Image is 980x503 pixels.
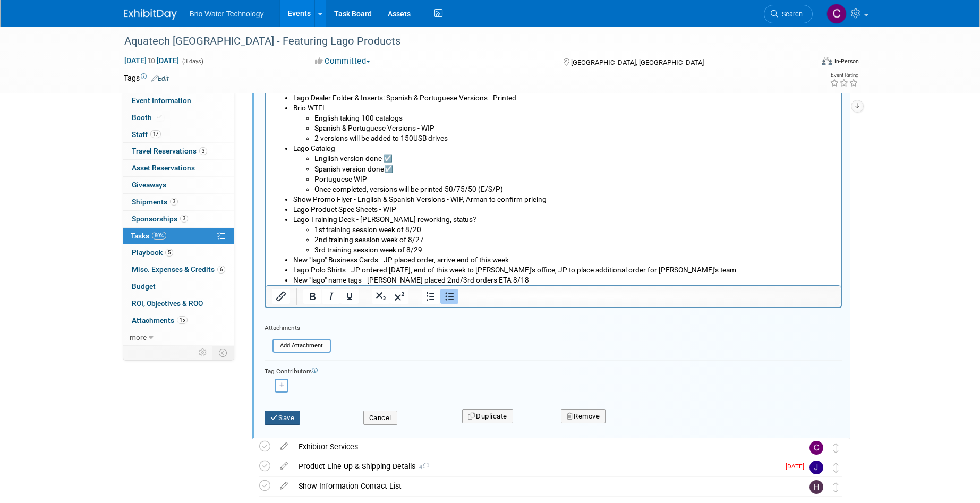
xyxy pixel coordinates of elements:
button: Italic [322,289,340,304]
a: more [123,329,234,346]
a: edit [275,442,293,451]
img: ExhibitDay [124,9,177,20]
div: Tag Contributors [265,365,842,376]
a: Shipments3 [123,194,234,210]
i: Booth reservation complete [157,114,162,120]
a: Misc. Expenses & Credits6 [123,261,234,278]
a: Booth [123,109,234,126]
button: Remove [561,409,606,424]
span: Event Information [132,96,191,105]
iframe: Rich Text Area [266,89,841,285]
span: Booth [132,113,164,122]
span: [DATE] [DATE] [124,56,180,65]
span: Staff [132,130,161,139]
button: Bullet list [440,289,458,304]
span: 3 [199,147,207,155]
span: to [147,56,157,65]
div: Aquatech [GEOGRAPHIC_DATA] - Featuring Lago Products [121,32,797,51]
span: 15 [177,316,188,324]
span: [DATE] [786,463,809,470]
i: Move task [833,482,839,492]
span: 3 [180,215,188,223]
span: more [130,333,147,342]
button: Underline [340,289,359,304]
span: Budget [132,282,156,291]
a: Travel Reservations3 [123,143,234,159]
a: Playbook5 [123,244,234,261]
span: (3 days) [181,58,203,65]
div: Attachments [265,323,331,333]
span: Attachments [132,316,188,325]
a: Edit [151,75,169,82]
div: Event Rating [830,73,858,78]
a: Attachments15 [123,312,234,329]
button: Superscript [390,289,408,304]
span: Travel Reservations [132,147,207,155]
button: Duplicate [462,409,513,424]
div: Exhibitor Services [293,438,788,456]
img: James Kang [809,461,823,474]
span: Asset Reservations [132,164,195,172]
a: Sponsorships3 [123,211,234,227]
a: Event Information [123,92,234,109]
span: Shipments [132,198,178,206]
span: Misc. Expenses & Credits [132,265,225,274]
img: Cynthia Mendoza [826,4,847,24]
a: Budget [123,278,234,295]
td: Tags [124,73,169,83]
i: Move task [833,443,839,453]
button: Cancel [363,411,397,425]
div: Show Information Contact List [293,477,788,495]
a: Giveaways [123,177,234,193]
span: 5 [165,249,173,257]
a: edit [275,462,293,471]
span: Playbook [132,248,173,257]
img: Cynthia Mendoza [809,441,823,455]
span: 17 [150,130,161,138]
a: edit [275,481,293,491]
div: Event Format [750,55,859,71]
button: Committed [311,56,374,67]
button: Numbered list [422,289,440,304]
span: 80% [152,232,166,240]
a: Search [764,5,813,23]
a: Asset Reservations [123,160,234,176]
span: 4 [415,464,429,471]
span: 6 [217,266,225,274]
div: Product Line Up & Shipping Details [293,457,779,475]
span: Search [778,10,803,18]
button: Insert/edit link [272,289,290,304]
img: Format-Inperson.png [822,57,832,65]
i: Move task [833,463,839,473]
span: Brio Water Technology [190,10,264,18]
span: Sponsorships [132,215,188,223]
span: Tasks [131,232,166,240]
span: ROI, Objectives & ROO [132,299,203,308]
button: Bold [303,289,321,304]
span: Giveaways [132,181,166,189]
span: [GEOGRAPHIC_DATA], [GEOGRAPHIC_DATA] [571,58,704,66]
a: ROI, Objectives & ROO [123,295,234,312]
span: 3 [170,198,178,206]
div: In-Person [834,57,859,65]
td: Personalize Event Tab Strip [194,346,212,360]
